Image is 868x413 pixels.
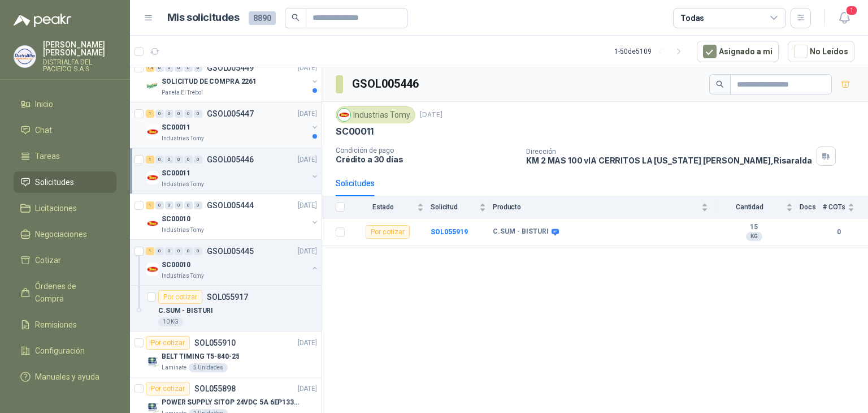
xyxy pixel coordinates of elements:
[715,223,793,232] b: 15
[207,201,254,209] p: GSOL005444
[155,156,164,164] div: 0
[146,61,319,97] a: 14 0 0 0 0 0 GSOL005449[DATE] Company LogoSOLICITUD DE COMPRA 2261Panela El Trébol
[207,64,254,72] p: GSOL005449
[184,110,193,118] div: 0
[526,156,811,165] p: KM 2 MAS 100 vIA CERRITOS LA [US_STATE] [PERSON_NAME] , Risaralda
[493,203,699,211] span: Producto
[207,156,254,164] p: GSOL005446
[146,171,159,184] img: Company Logo
[175,156,183,164] div: 0
[162,363,186,372] p: Laminate
[35,345,85,357] span: Configuración
[184,247,193,255] div: 0
[298,200,317,211] p: [DATE]
[292,14,300,21] span: search
[14,276,116,309] a: Órdenes de Compra
[155,110,164,118] div: 0
[823,203,845,211] span: # COTs
[298,384,317,394] p: [DATE]
[146,107,319,143] a: 1 0 0 0 0 0 GSOL005447[DATE] Company LogoSC00011Industrias Tomy
[716,80,724,88] span: search
[162,168,190,179] p: SC00011
[184,64,193,72] div: 0
[351,196,431,218] th: Estado
[175,64,183,72] div: 0
[336,177,375,190] div: Solicitudes
[493,196,715,218] th: Producto
[431,228,468,236] a: SOL055919
[298,338,317,349] p: [DATE]
[194,339,236,347] p: SOL055910
[146,79,159,93] img: Company Logo
[697,41,779,62] button: Asignado a mi
[526,148,811,156] p: Dirección
[298,154,317,165] p: [DATE]
[162,76,257,87] p: SOLICITUD DE COMPRA 2261
[162,134,204,143] p: Industrias Tomy
[207,110,254,118] p: GSOL005447
[162,260,190,270] p: SC00010
[146,153,319,189] a: 1 0 0 0 0 0 GSOL005446[DATE] Company LogoSC00011Industrias Tomy
[823,227,854,238] b: 0
[788,41,854,62] button: No Leídos
[155,247,164,255] div: 0
[680,12,704,24] div: Todas
[43,41,116,57] p: [PERSON_NAME] [PERSON_NAME]
[146,64,154,72] div: 14
[35,202,77,214] span: Licitaciones
[336,106,415,123] div: Industrias Tomy
[35,124,52,136] span: Chat
[14,366,116,388] a: Manuales y ayuda
[162,122,190,133] p: SC00011
[158,306,213,316] p: C.SUM - BISTURI
[35,228,87,240] span: Negociaciones
[14,340,116,362] a: Configuración
[338,109,350,121] img: Company Logo
[167,10,240,26] h1: Mis solicitudes
[146,336,190,350] div: Por cotizar
[35,150,60,162] span: Tareas
[162,397,302,408] p: POWER SUPPLY SITOP 24VDC 5A 6EP13333BA10
[175,201,183,209] div: 0
[431,203,477,211] span: Solicitud
[14,249,116,271] a: Cotizar
[14,119,116,141] a: Chat
[14,197,116,219] a: Licitaciones
[194,64,202,72] div: 0
[194,156,202,164] div: 0
[336,126,374,137] p: SC00011
[146,125,159,139] img: Company Logo
[162,214,190,225] p: SC00010
[207,293,248,301] p: SOL055917
[35,176,74,188] span: Solicitudes
[298,109,317,119] p: [DATE]
[184,201,193,209] div: 0
[207,247,254,255] p: GSOL005445
[165,64,173,72] div: 0
[165,156,173,164] div: 0
[715,196,800,218] th: Cantidad
[162,180,204,189] p: Industrias Tomy
[155,64,164,72] div: 0
[146,217,159,230] img: Company Logo
[162,88,203,97] p: Panela El Trébol
[431,196,493,218] th: Solicitud
[146,110,154,118] div: 1
[298,63,317,74] p: [DATE]
[420,110,442,121] p: [DATE]
[35,98,53,110] span: Inicio
[352,75,420,93] h3: GSOL005446
[845,5,858,16] span: 1
[146,156,154,164] div: 1
[146,244,319,281] a: 1 0 0 0 0 0 GSOL005445[DATE] Company LogoSC00010Industrias Tomy
[165,110,173,118] div: 0
[366,225,410,239] div: Por cotizar
[162,226,204,235] p: Industrias Tomy
[194,385,236,393] p: SOL055898
[162,351,239,362] p: BELT TIMING T5-840-25
[184,156,193,164] div: 0
[130,286,322,332] a: Por cotizarSOL055917C.SUM - BISTURI10 KG
[146,382,190,395] div: Por cotizar
[146,263,159,276] img: Company Logo
[35,280,106,305] span: Órdenes de Compra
